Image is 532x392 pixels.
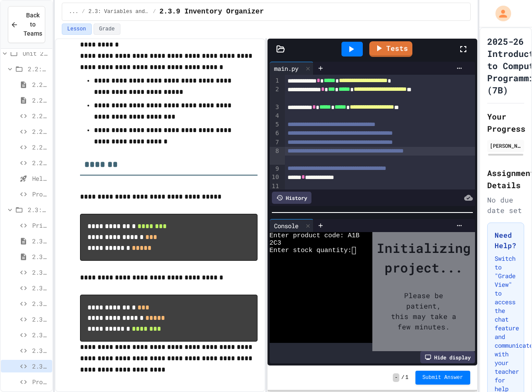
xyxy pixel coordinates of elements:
[270,120,281,129] div: 5
[32,80,49,89] span: 2.2.1: Hello, World!
[32,96,49,105] span: 2.2.2: Review - Hello, World!
[405,374,408,381] span: 1
[422,374,463,381] span: Submit Answer
[401,374,404,381] span: /
[32,143,49,152] span: 2.2.5 Code Commentary Creator
[23,49,49,58] span: Unit 2: Python Fundamentals
[32,330,49,339] span: 2.3.7 Recipe Calculator
[270,147,281,165] div: 8
[270,129,281,138] div: 6
[270,103,281,112] div: 3
[270,112,281,120] div: 4
[28,205,49,214] span: 2.3: Variables and Data Types
[369,41,412,57] a: Tests
[270,138,281,147] div: 7
[270,247,352,254] span: Enter stock quantity:
[32,283,49,292] span: 2.3.4 Data Mix-Up Fix
[393,373,399,382] span: -
[270,239,281,247] span: 2C3
[32,252,49,261] span: 2.3.2: Review - Variables and Data Types
[32,127,49,136] span: 2.2.4 Message Fix
[270,173,281,182] div: 10
[32,268,49,277] span: 2.3.3: What's the Type?
[270,62,314,75] div: main.py
[270,165,281,173] div: 9
[32,158,49,167] span: 2.2.6 Pattern Display Challenge
[82,8,85,15] span: /
[285,75,475,227] div: To enrich screen reader interactions, please activate Accessibility in Grammarly extension settings
[270,85,281,103] div: 2
[32,236,49,246] span: 2.3.1: Variables and Data Types
[32,189,49,199] span: Project: Mad Libs (Part 1)
[495,230,517,251] h3: Need Help?
[32,111,49,120] span: 2.2.3: Your Name and Favorite Movie
[487,110,525,135] h2: Your Progress
[94,23,120,35] button: Grade
[88,8,149,15] span: 2.3: Variables and Data Types
[159,7,264,17] span: 2.3.9 Inventory Organizer
[420,351,475,363] div: Hide display
[32,315,49,324] span: 2.3.6 Temperature Converter
[32,377,49,386] span: Project: Mad Libs (Part 2)
[487,195,525,216] div: No due date set
[270,64,303,73] div: main.py
[486,3,513,23] div: My Account
[153,8,156,15] span: /
[32,346,49,355] span: 2.3.8 Student ID Scanner
[23,11,42,38] span: Back to Teams
[270,232,360,239] span: Enter product code: A1B
[487,167,525,191] h2: Assignment Details
[62,23,92,35] button: Lesson
[270,221,303,230] div: Console
[415,371,470,385] button: Submit Answer
[32,221,49,230] span: Print, Variables, Input & Data Types Review
[490,142,522,149] div: [PERSON_NAME]
[272,192,311,204] div: History
[28,64,49,73] span: 2.2: Hello, World!
[32,299,49,308] span: 2.3.5 Pet Name Keeper
[270,182,281,191] div: 11
[32,174,49,183] span: Hello, World! - Quiz
[69,8,79,15] span: ...
[377,277,471,345] div: Please be patient, this may take a few minutes.
[8,6,45,43] button: Back to Teams
[270,76,281,85] div: 1
[377,238,471,277] div: Initializing project...
[32,362,49,371] span: 2.3.9 Inventory Organizer
[270,219,314,232] div: Console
